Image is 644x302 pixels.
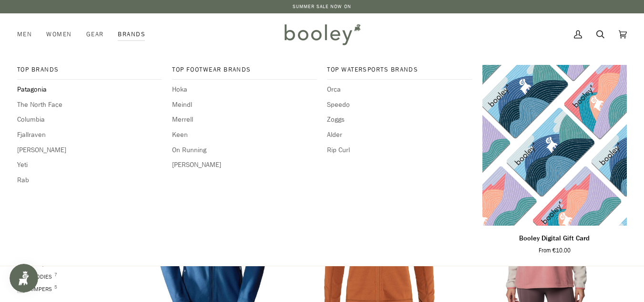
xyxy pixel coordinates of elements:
a: On Running [172,145,317,156]
iframe: Button to open loyalty program pop-up [10,264,38,292]
product-grid-item-variant: €10.00 [482,65,627,226]
a: [PERSON_NAME] [17,145,162,156]
a: Fjallraven [17,130,162,140]
img: Booley [280,21,364,48]
a: Yeti [17,160,162,170]
a: Keen [172,130,317,140]
a: Brands [111,13,153,55]
product-grid-item: Booley Digital Gift Card [482,65,627,255]
span: Quick add [535,208,574,219]
span: Top Brands [17,65,162,74]
a: Zoggs [327,115,472,125]
a: Men [17,13,39,55]
a: Rip Curl [327,145,472,156]
a: Women [39,13,79,55]
a: Top Watersports Brands [327,65,472,80]
p: Booley Digital Gift Card [519,233,590,244]
span: Gear [86,30,104,39]
a: SUMMER SALE NOW ON [293,3,351,10]
a: Merrell [172,115,317,125]
div: Brands Top Brands Patagonia The North Face Columbia Fjallraven [PERSON_NAME] Yeti Rab Top Footwea... [111,13,153,55]
a: Top Brands [17,65,162,80]
a: Speedo [327,100,472,110]
span: Women [46,30,72,39]
a: Booley Digital Gift Card [482,229,627,255]
span: 5 [54,285,57,290]
span: Top Footwear Brands [172,65,317,74]
a: Orca [327,84,472,95]
span: Jumpers [17,285,55,293]
a: Booley Digital Gift Card [482,65,627,226]
a: Patagonia [17,84,162,95]
span: Top Watersports Brands [327,65,472,74]
a: Gear [79,13,111,55]
a: Rab [17,175,162,186]
a: Top Footwear Brands [172,65,317,80]
span: Hoodies [17,272,55,281]
a: [PERSON_NAME] [172,160,317,170]
button: Quick add [487,202,623,225]
a: Alder [327,130,472,140]
a: Meindl [172,100,317,110]
span: From €10.00 [539,246,571,255]
a: The North Face [17,100,162,110]
a: Columbia [17,115,162,125]
span: Men [17,30,32,39]
a: Hoka [172,84,317,95]
span: 7 [54,272,57,277]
